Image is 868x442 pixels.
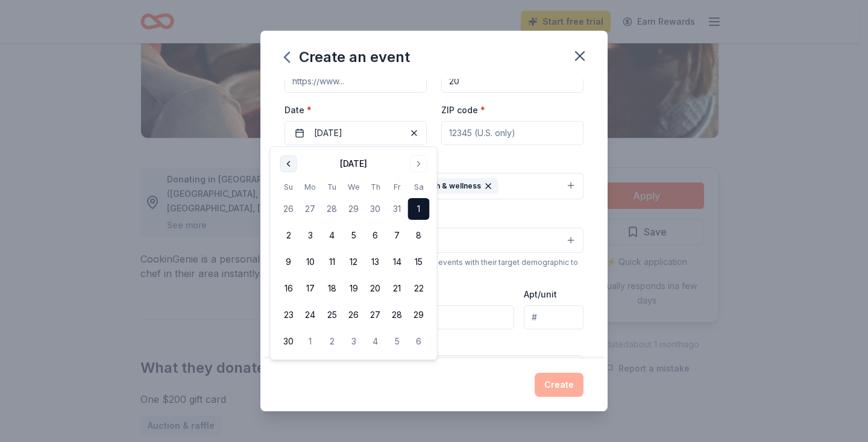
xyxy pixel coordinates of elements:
[343,181,365,193] th: Wednesday
[408,278,430,299] button: 22
[408,198,430,220] button: 1
[300,181,321,193] th: Monday
[343,251,365,273] button: 12
[441,104,485,116] label: ZIP code
[321,304,343,326] button: 25
[278,331,300,352] button: 30
[300,251,321,273] button: 10
[285,48,410,67] div: Create an event
[278,278,300,299] button: 16
[321,331,343,352] button: 2
[365,278,386,299] button: 20
[300,278,321,299] button: 17
[408,225,430,246] button: 8
[524,288,557,300] label: Apt/unit
[365,181,386,193] th: Thursday
[285,104,427,116] label: Date
[365,331,386,352] button: 4
[340,157,367,171] div: [DATE]
[386,251,408,273] button: 14
[408,331,430,352] button: 6
[343,304,365,326] button: 26
[365,225,386,246] button: 6
[343,278,365,299] button: 19
[441,121,583,145] input: 12345 (U.S. only)
[365,198,386,220] button: 30
[408,181,430,193] th: Saturday
[300,225,321,246] button: 3
[300,304,321,326] button: 24
[524,305,583,329] input: #
[386,304,408,326] button: 28
[321,198,343,220] button: 28
[409,178,498,194] div: Health & wellness
[321,251,343,273] button: 11
[365,304,386,326] button: 27
[386,331,408,352] button: 5
[441,69,583,93] input: 20
[278,181,300,193] th: Sunday
[300,198,321,220] button: 27
[365,251,386,273] button: 13
[386,198,408,220] button: 31
[410,155,427,172] button: Go to next month
[321,278,343,299] button: 18
[278,198,300,220] button: 26
[386,181,408,193] th: Friday
[285,121,427,145] button: [DATE]
[343,198,365,220] button: 29
[408,251,430,273] button: 15
[321,225,343,246] button: 4
[408,304,430,326] button: 29
[343,331,365,352] button: 3
[278,304,300,326] button: 23
[285,69,427,93] input: https://www...
[343,225,365,246] button: 5
[321,181,343,193] th: Tuesday
[386,225,408,246] button: 7
[386,278,408,299] button: 21
[300,331,321,352] button: 1
[278,225,300,246] button: 2
[278,251,300,273] button: 9
[280,155,297,172] button: Go to previous month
